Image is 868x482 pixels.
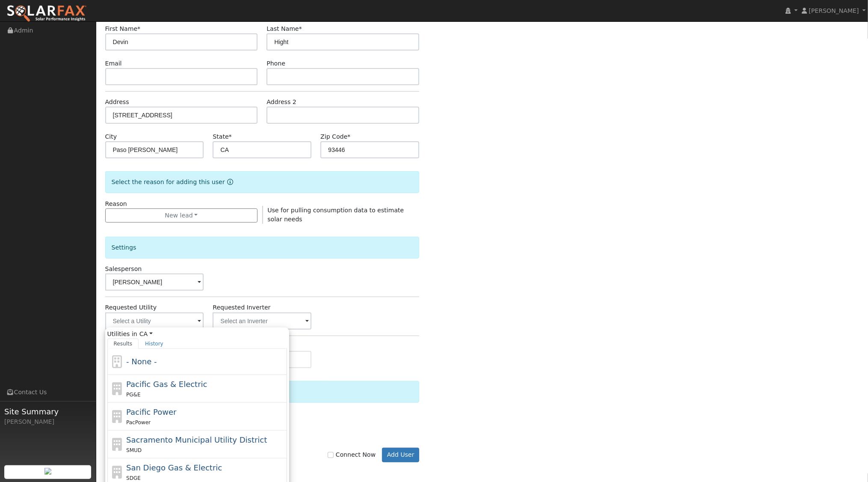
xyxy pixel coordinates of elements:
input: Select an Inverter [213,312,311,330]
label: Last Name [267,24,302,33]
span: Utilities in [107,330,287,339]
label: Email [105,59,122,68]
span: - None - [126,357,157,366]
label: Salesperson [105,265,142,274]
a: Results [107,339,139,349]
div: Select the reason for adding this user [105,171,420,193]
a: Reason for new user [225,179,233,185]
label: First Name [105,24,141,33]
span: Sacramento Municipal Utility District [126,435,267,444]
img: SolarFax [6,5,87,23]
span: PacPower [126,420,151,425]
span: Site Summary [4,406,92,417]
div: Settings [105,237,420,259]
span: Required [299,25,302,32]
label: Requested Utility [105,303,157,312]
img: retrieve [44,468,51,475]
label: Reason [105,199,127,208]
input: Select a Utility [105,312,204,330]
button: Add User [382,448,419,462]
span: PG&E [126,392,140,398]
div: [PERSON_NAME] [4,417,92,426]
span: Required [137,25,140,32]
label: City [105,132,117,141]
span: SMUD [126,447,142,453]
label: Connect Now [328,450,376,459]
span: SDGE [126,475,141,481]
label: State [213,132,231,141]
label: Address 2 [267,98,296,107]
input: Select a User [105,274,204,291]
span: Pacific Gas & Electric [126,380,207,389]
span: Required [229,133,232,140]
button: New lead [105,208,258,223]
span: Pacific Power [126,408,176,417]
a: History [139,339,170,349]
input: Connect Now [328,452,334,458]
label: Phone [267,59,285,68]
span: Required [347,133,350,140]
a: CA [139,330,153,339]
span: San Diego Gas & Electric [126,463,222,472]
span: [PERSON_NAME] [809,7,859,14]
span: Use for pulling consumption data to estimate solar needs [267,207,404,223]
label: Zip Code [320,132,350,141]
label: Address [105,98,129,107]
label: Requested Inverter [213,303,270,312]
